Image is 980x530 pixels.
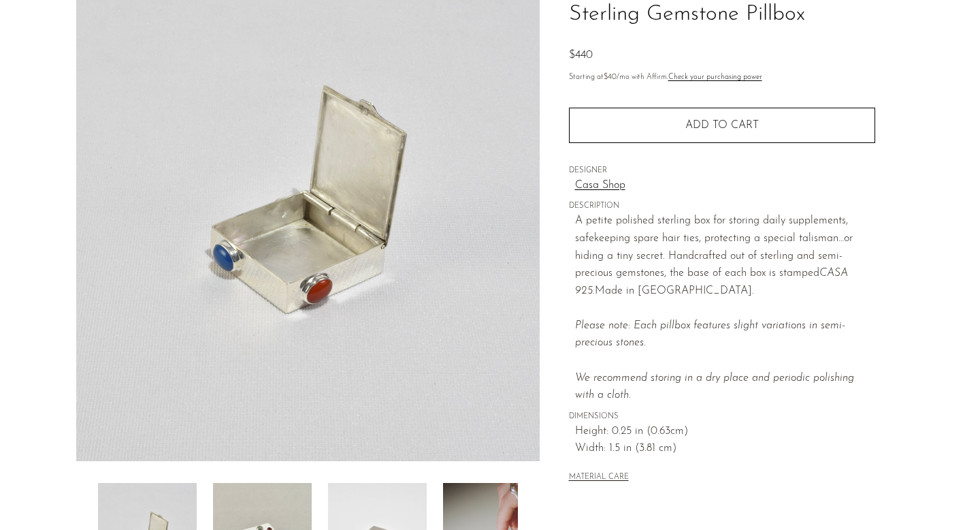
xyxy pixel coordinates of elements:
p: A petite polished sterling box for storing daily supplements, safekeeping spare hair ties, protec... [575,213,875,405]
button: MATERIAL CARE [569,473,629,483]
a: Check your purchasing power - Learn more about Affirm Financing (opens in modal) [668,74,762,81]
a: Casa Shop [575,177,875,195]
span: DESCRIPTION [569,200,875,213]
span: $40 [604,74,617,81]
button: Add to cart [569,108,875,143]
span: DIMENSIONS [569,411,875,423]
p: Starting at /mo with Affirm. [569,72,875,84]
span: $440 [569,50,593,61]
i: We recommend storing in a dry place and periodic polishing with a cloth. [575,373,854,401]
span: Add to cart [685,119,759,132]
span: Width: 1.5 in (3.81 cm) [575,440,875,458]
span: Height: 0.25 in (0.63cm) [575,423,875,441]
em: Please note: Each pillbox features slight variations in semi-precious stones. [575,320,854,401]
em: CASA 925. [575,268,848,296]
span: DESIGNER [569,165,875,177]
